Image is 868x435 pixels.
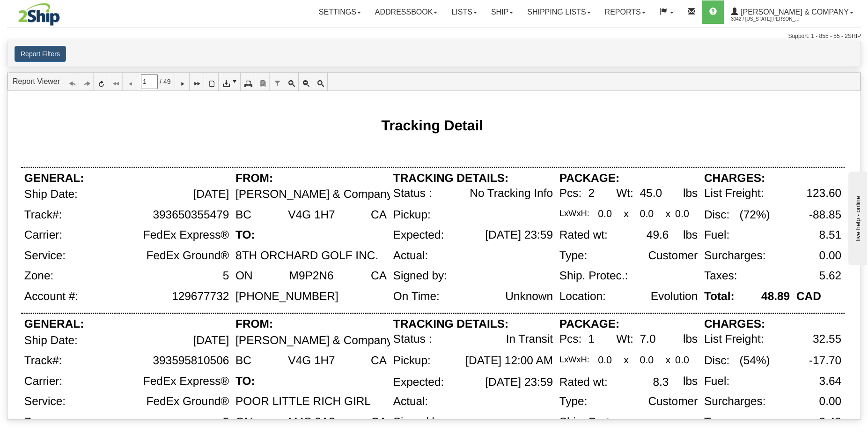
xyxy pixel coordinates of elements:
div: Ship. Protec.: [559,416,628,428]
div: Pcs: [559,333,581,346]
div: FedEx Express® [143,375,229,388]
div: PACKAGE: [559,172,619,185]
div: [DATE] [193,188,229,201]
div: Pcs: [559,187,581,200]
div: TO: [235,229,255,241]
div: Service: [24,395,66,408]
div: lbs [683,229,698,241]
a: Next Page [175,73,190,90]
div: CA [371,209,387,221]
div: CA [371,416,387,428]
div: x [624,354,629,365]
div: 8TH ORCHARD GOLF INC. [235,249,378,262]
div: Surcharges: [704,395,766,408]
div: Zone: [24,270,53,282]
div: -88.85 [809,209,841,221]
a: Addressbook [368,0,445,24]
div: 129677732 [172,290,229,303]
div: 0.0 [675,354,689,365]
div: [PHONE_NUMBER] [235,290,338,303]
div: 48.89 [761,290,790,303]
div: Track#: [24,354,62,367]
div: Customer [648,249,698,262]
div: Total: [704,290,735,303]
div: Fuel: [704,229,729,241]
div: x [624,209,629,219]
iframe: chat widget [846,170,867,265]
div: CAD [796,290,821,303]
div: CA [371,354,387,367]
div: 8.3 [653,376,669,389]
div: 0.0 [675,209,689,219]
div: CA [371,270,387,282]
div: 2 [588,187,595,200]
div: BC [235,354,251,367]
div: 2.40 [819,416,842,428]
span: 3042 / [US_STATE][PERSON_NAME] [731,15,801,24]
a: Ship [484,0,520,24]
div: 0.00 [819,249,842,262]
div: Rated wt: [559,229,608,241]
div: Type: [559,249,588,262]
div: FROM: [235,318,273,331]
div: (54%) [740,354,770,367]
div: Surcharges: [704,249,766,262]
a: Print [241,73,255,90]
div: lbs [683,187,698,200]
div: 0.00 [819,395,842,408]
a: Toggle Print Preview [204,73,219,90]
div: Support: 1 - 855 - 55 - 2SHIP [7,32,861,40]
div: 32.55 [813,333,841,346]
button: Report Filters [15,46,66,62]
div: Status : [393,187,432,200]
span: 49 [163,77,171,86]
span: / [160,77,162,86]
div: V4G 1H7 [288,209,335,221]
div: Status : [393,333,432,346]
div: Signed by: [393,270,447,282]
div: FROM: [235,172,273,185]
div: 7.0 [640,333,656,346]
div: (72%) [740,209,770,221]
div: List Freight: [704,333,764,346]
div: CHARGES: [704,318,765,331]
div: [PERSON_NAME] & Company Ltd. [235,334,415,347]
div: 49.6 [647,229,669,241]
div: Track#: [24,209,62,221]
div: 8.51 [819,229,842,241]
div: M9P2N6 [289,270,334,282]
div: Fuel: [704,375,729,388]
div: [DATE] [193,334,229,347]
div: M4S 2A3 [288,416,335,428]
div: live help - online [7,8,87,15]
div: V4G 1H7 [288,354,335,367]
div: 3.64 [819,375,842,388]
div: 0.0 [640,354,654,365]
div: Wt: [616,333,633,346]
div: Rated wt: [559,376,608,389]
div: 393595810506 [153,354,229,367]
div: No Tracking Info [470,187,553,200]
div: Signed by: [393,416,447,428]
div: Disc: [704,354,729,367]
div: PACKAGE: [559,318,619,331]
div: GENERAL: [24,172,84,185]
div: List Freight: [704,187,764,200]
div: Location: [559,290,606,303]
a: Shipping lists [520,0,597,24]
div: [DATE] 23:59 [485,376,553,389]
img: logo3042.jpg [7,2,71,26]
div: Expected: [393,229,444,241]
div: Expected: [393,376,444,389]
div: Carrier: [24,229,62,241]
div: 393650355479 [153,209,229,221]
div: BC [235,209,251,221]
div: 0.0 [598,354,612,365]
div: FedEx Ground® [147,395,229,408]
div: Account #: [24,290,78,303]
div: 1 [588,333,595,346]
div: TO: [235,375,255,388]
div: Tracking Detail [382,117,483,133]
div: Service: [24,249,66,262]
div: 123.60 [806,187,841,200]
